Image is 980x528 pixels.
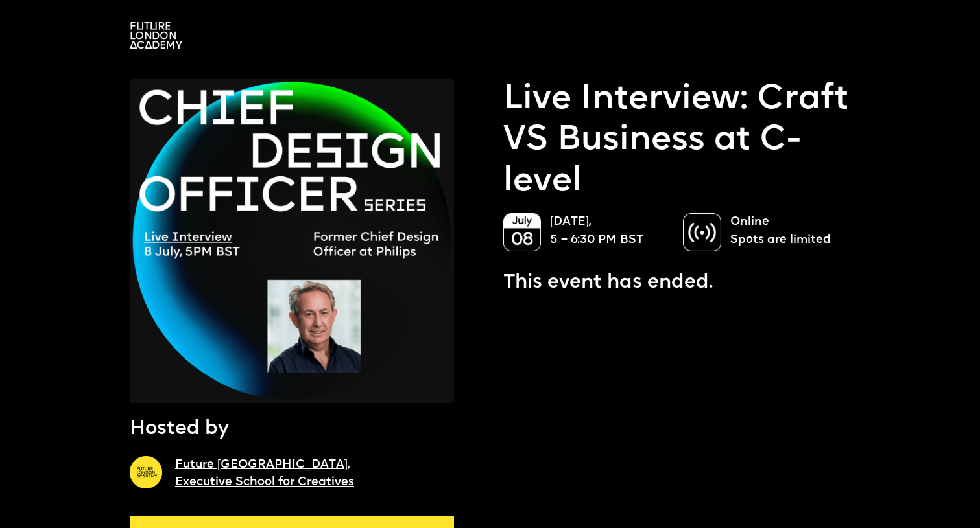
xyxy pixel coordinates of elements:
[130,22,182,49] img: A logo saying in 3 lines: Future London Academy
[130,456,162,488] img: A yellow circle with Future London Academy logo
[503,79,864,202] p: Live Interview: Craft VS Business at C-level
[730,213,850,248] p: Online Spots are limited
[503,270,713,297] p: This event has ended.
[175,459,354,488] a: Future [GEOGRAPHIC_DATA],Executive School for Creatives
[550,213,670,248] p: [DATE], 5 – 6:30 PM BST
[130,416,229,443] p: Hosted by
